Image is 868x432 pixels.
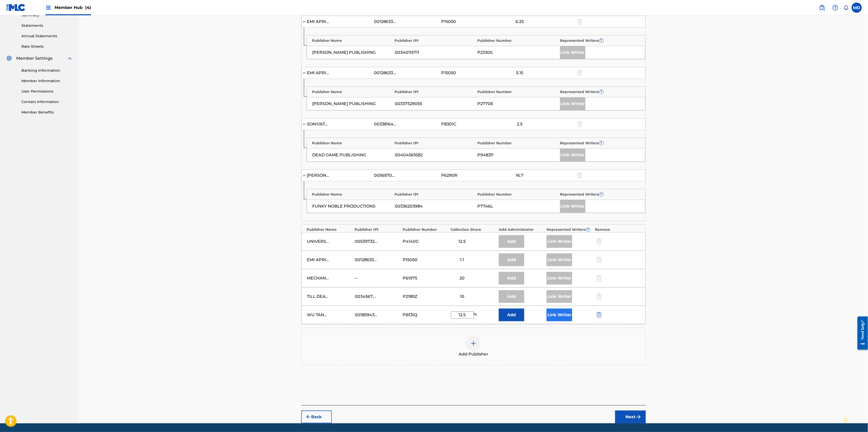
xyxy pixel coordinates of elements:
div: Publisher Name [312,89,392,95]
div: User Menu [852,3,862,13]
img: expand-cell-toggle [302,70,307,75]
a: Statements [21,23,73,28]
div: P9483P [477,152,557,158]
a: Member Information [21,78,73,84]
div: Publisher Number [477,141,558,146]
iframe: Chat Widget [843,408,868,432]
div: Represented Writers [560,38,640,43]
img: expand-cell-toggle [302,19,307,24]
div: Add Administrator [499,227,544,232]
img: add [470,340,477,347]
div: Remove [595,227,640,232]
button: Back [301,411,332,423]
div: Publisher Number [477,192,558,197]
div: 00404561682 [395,152,475,158]
div: P2330S [477,49,557,56]
div: P2770E [477,101,557,107]
div: 00340115711 [395,49,475,56]
img: search [819,5,825,11]
div: Drag [844,413,847,428]
span: ? [599,90,603,94]
a: Contact Information [21,99,73,105]
div: Publisher IPI [395,38,475,43]
div: Represented Writers [560,192,640,197]
div: Collection Share [451,227,496,232]
img: 7ee5dd4eb1f8a8e3ef2f.svg [305,414,311,420]
span: Add Publisher [459,351,488,357]
div: Represented Writers [560,141,640,146]
span: (4) [85,5,91,10]
div: Publisher IPI [395,89,475,95]
img: expand [67,55,73,61]
div: Help [830,3,840,13]
img: f7272a7cc735f4ea7f67.svg [636,414,642,420]
img: MLC Logo [6,4,26,11]
div: [PERSON_NAME] PUBLISHING [312,101,392,107]
div: Publisher Name [312,141,392,146]
span: Member Settings [16,55,52,61]
div: 00336203984 [395,203,475,209]
iframe: Resource Center [854,313,868,354]
button: Add [499,309,524,321]
img: Top Rightsholders [45,5,51,11]
span: ? [599,141,603,145]
div: Publisher Number [477,38,558,43]
div: Publisher Name [312,38,392,43]
div: [PERSON_NAME] PUBLISHING [312,49,392,56]
div: Represented Writers [560,89,640,95]
div: Represented Writers [547,227,593,232]
a: User Permissions [21,89,73,94]
div: Publisher Name [307,227,352,232]
span: ? [599,39,603,43]
div: FUNKY NOBLE PRODUCTIONS [312,203,392,209]
div: Publisher Number [477,89,558,95]
a: Banking Information [21,68,73,73]
div: Publisher Name [312,192,392,197]
span: ? [586,228,590,232]
a: Rate Sheets [21,44,73,49]
img: help [832,5,838,11]
div: Publisher IPI [355,227,400,232]
img: expand-cell-toggle [302,173,307,178]
div: Notifications [844,5,849,10]
a: Member Benefits [21,110,73,115]
button: Link Writer [547,309,572,321]
img: Member Settings [6,55,12,61]
div: DEAD GAME PUBLISHING [312,152,392,158]
img: 12a2ab48e56ec057fbd8.svg [596,312,602,318]
a: Public Search [817,3,827,13]
button: Next [615,411,646,423]
div: Publisher IPI [395,192,475,197]
div: Publisher Number [403,227,448,232]
div: P7746L [477,203,557,209]
div: 00337529055 [395,101,475,107]
a: Annual Statements [21,33,73,39]
img: expand-cell-toggle [302,122,307,127]
span: Member Hub [55,5,91,10]
span: ? [599,192,603,196]
div: Publisher IPI [395,141,475,146]
span: % [474,311,478,319]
